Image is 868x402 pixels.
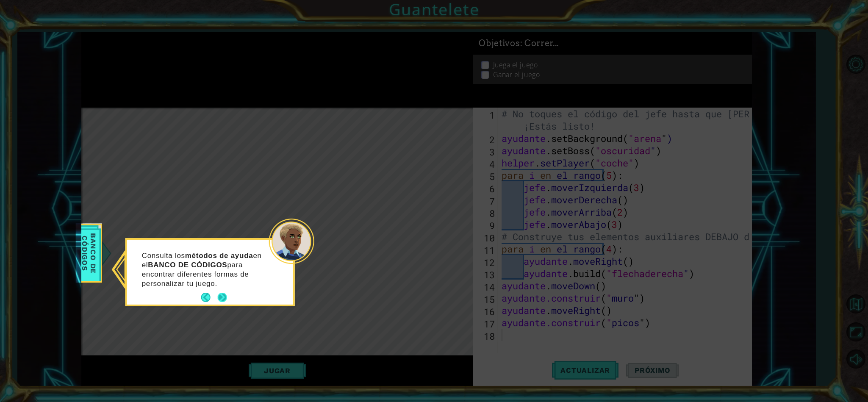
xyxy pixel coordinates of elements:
[148,261,227,269] font: BANCO DE CÓDIGOS
[201,293,218,302] button: Atrás
[142,252,185,260] font: Consulta los
[142,261,249,288] font: para encontrar diferentes formas de personalizar tu juego.
[80,233,97,274] font: Banco de códigos
[218,293,227,302] button: Próximo
[142,252,262,269] font: en el
[185,252,253,260] font: métodos de ayuda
